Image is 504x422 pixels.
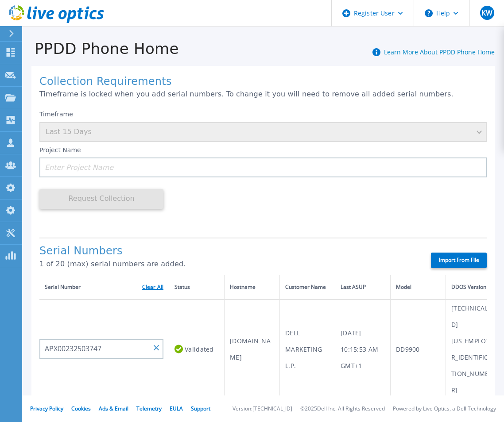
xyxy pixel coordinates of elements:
label: Project Name [39,147,81,153]
h1: PPDD Phone Home [22,40,179,58]
h1: Collection Requirements [39,76,487,88]
th: Hostname [225,275,280,299]
th: Status [169,275,225,299]
td: DD9900 [391,299,446,399]
input: Enter Serial Number [39,339,163,359]
label: Import From File [431,253,487,268]
th: Model [391,275,446,299]
a: Cookies [71,405,91,412]
p: 1 of 20 (max) serial numbers are added. [39,260,415,268]
a: Clear All [142,284,163,290]
a: EULA [170,405,183,412]
td: [TECHNICAL_ID][US_EMPLOYER_IDENTIFICATION_NUMBER] [446,299,501,399]
th: Customer Name [280,275,335,299]
td: DELL MARKETING L.P. [280,299,335,399]
p: Timeframe is locked when you add serial numbers. To change it you will need to remove all added s... [39,90,487,98]
a: Learn More About PPDD Phone Home [384,48,495,56]
input: Enter Project Name [39,157,487,177]
td: [DOMAIN_NAME] [225,299,280,399]
div: Validated [174,341,219,357]
th: Last ASUP [335,275,391,299]
td: [DATE] 10:15:53 AM GMT+1 [335,299,391,399]
th: DDOS Version [446,275,501,299]
li: © 2025 Dell Inc. All Rights Reserved [300,406,385,412]
a: Privacy Policy [30,405,63,412]
a: Ads & Email [99,405,128,412]
li: Powered by Live Optics, a Dell Technology [393,406,496,412]
a: Telemetry [136,405,162,412]
h1: Serial Numbers [39,245,415,257]
li: Version: [TECHNICAL_ID] [233,406,292,412]
div: Serial Number [45,282,163,292]
a: Support [191,405,210,412]
button: Request Collection [39,189,163,209]
span: KW [481,9,492,16]
label: Timeframe [39,111,73,118]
